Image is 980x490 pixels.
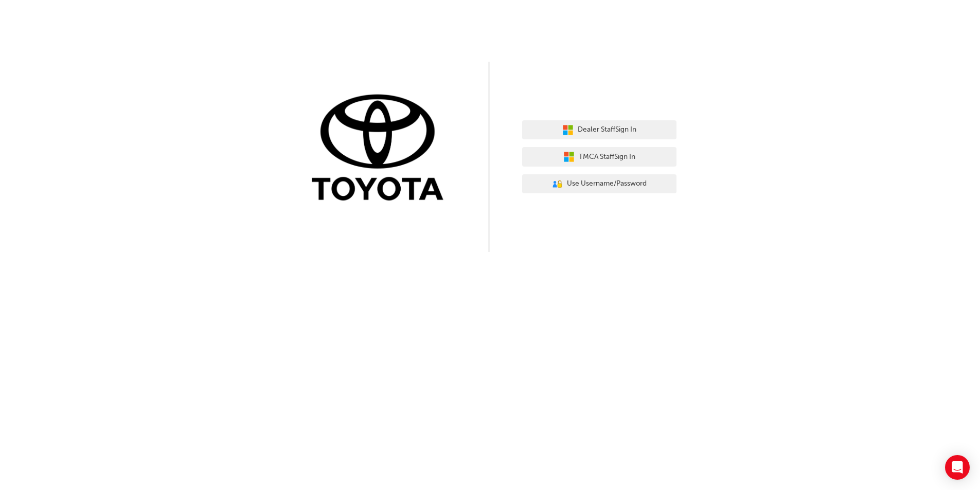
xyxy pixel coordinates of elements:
[578,124,636,136] span: Dealer Staff Sign In
[522,120,676,140] button: Dealer StaffSign In
[304,92,458,206] img: Trak
[567,178,647,190] span: Use Username/Password
[522,174,676,194] button: Use Username/Password
[579,151,635,163] span: TMCA Staff Sign In
[522,147,676,167] button: TMCA StaffSign In
[945,455,970,480] div: Open Intercom Messenger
